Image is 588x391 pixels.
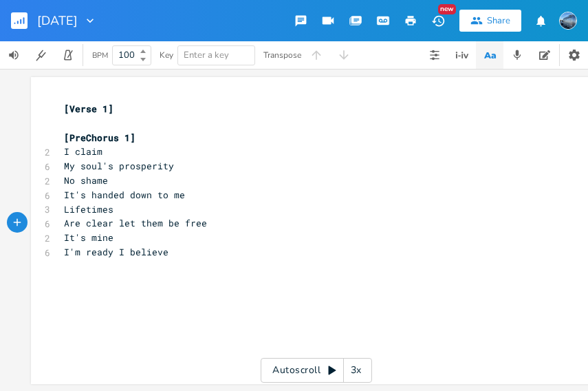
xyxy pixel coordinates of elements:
[64,103,113,115] span: [Verse 1]
[64,231,113,244] span: It's mine
[64,145,102,158] span: I claim
[424,8,452,33] button: New
[64,160,174,172] span: My soul's prosperity
[64,246,168,258] span: I'm ready I believe
[92,52,108,59] div: BPM
[487,14,510,27] div: Share
[64,203,113,215] span: Lifetimes
[160,51,173,59] div: Key
[64,189,185,201] span: It's handed down to me
[344,358,369,383] div: 3x
[263,51,301,59] div: Transpose
[37,14,78,27] span: [DATE]
[64,131,135,144] span: [PreChorus 1]
[559,12,577,30] img: DJ Flossy
[261,358,372,383] div: Autoscroll
[64,217,207,229] span: Are clear let them be free
[438,4,456,14] div: New
[184,49,229,61] span: Enter a key
[64,174,108,187] span: No shame
[459,10,521,32] button: Share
